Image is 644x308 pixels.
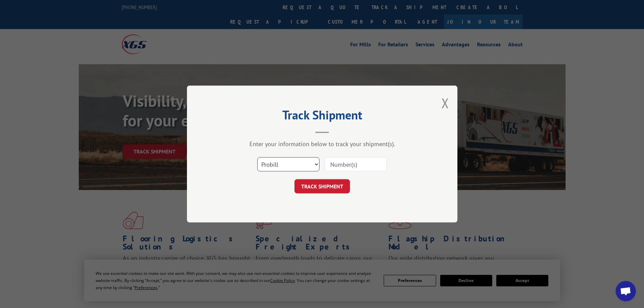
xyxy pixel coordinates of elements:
[325,157,387,171] input: Number(s)
[442,94,449,112] button: Close modal
[221,110,424,123] h2: Track Shipment
[616,281,636,301] div: Open chat
[221,140,424,148] div: Enter your information below to track your shipment(s).
[294,179,350,193] button: TRACK SHIPMENT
